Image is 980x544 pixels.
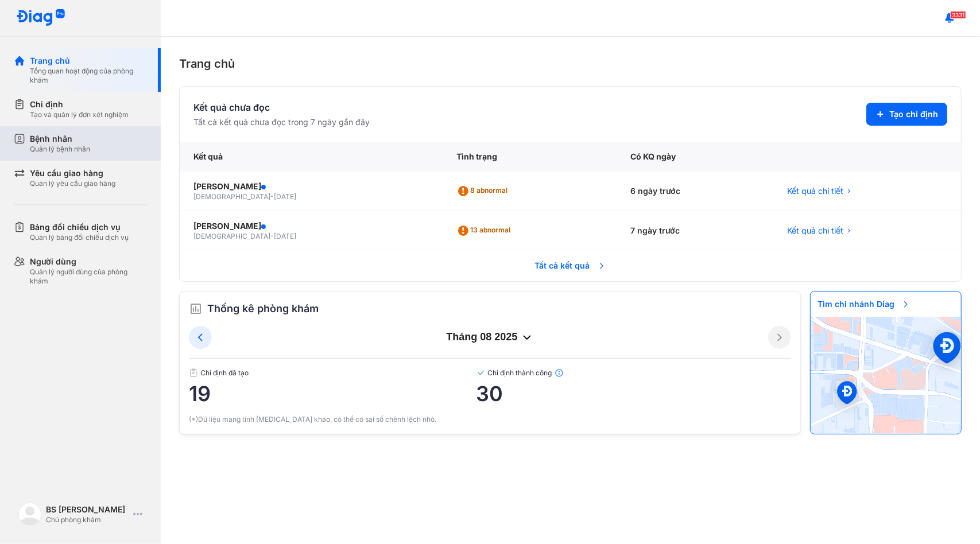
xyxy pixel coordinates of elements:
span: Kết quả chi tiết [787,185,843,197]
div: Tình trạng [443,142,617,172]
span: Chỉ định thành công [477,368,792,378]
div: Người dùng [30,256,147,267]
img: document.50c4cfd0.svg [189,368,198,378]
span: [DATE] [274,192,296,201]
span: [DEMOGRAPHIC_DATA] [193,192,270,201]
span: 19 [189,382,477,405]
img: logo [16,9,65,27]
div: 13 abnormal [456,222,515,240]
div: 7 ngày trước [617,211,773,251]
div: Chủ phòng khám [46,515,129,524]
span: [DATE] [274,232,296,240]
div: Tất cả kết quả chưa đọc trong 7 ngày gần đây [193,116,370,128]
div: 6 ngày trước [617,172,773,211]
div: [PERSON_NAME] [193,181,429,192]
div: BS [PERSON_NAME] [46,504,129,515]
div: tháng 08 2025 [212,331,768,344]
div: Bảng đối chiếu dịch vụ [30,222,129,233]
div: [PERSON_NAME] [193,220,429,232]
div: 8 abnormal [456,182,512,200]
span: Kết quả chi tiết [787,225,843,236]
span: Tạo chỉ định [889,108,938,120]
span: Tìm chi nhánh Diag [811,292,917,317]
div: Trang chủ [30,55,147,67]
div: Tạo và quản lý đơn xét nghiệm [30,110,129,119]
img: info.7e716105.svg [555,368,564,378]
div: Chỉ định [30,99,129,110]
span: Tất cả kết quả [528,253,613,278]
span: - [270,232,274,240]
span: Chỉ định đã tạo [189,368,477,378]
div: Quản lý yêu cầu giao hàng [30,179,115,188]
span: 30 [477,382,792,405]
div: Quản lý bảng đối chiếu dịch vụ [30,233,129,242]
img: order.5a6da16c.svg [189,302,203,316]
div: Có KQ ngày [617,142,773,172]
span: Thống kê phòng khám [207,301,319,317]
span: [DEMOGRAPHIC_DATA] [193,232,270,240]
img: logo [18,503,41,526]
div: Kết quả chưa đọc [193,100,370,114]
img: checked-green.01cc79e0.svg [477,368,486,378]
div: (*)Dữ liệu mang tính [MEDICAL_DATA] khảo, có thể có sai số chênh lệch nhỏ. [189,414,791,425]
div: Trang chủ [179,55,962,72]
div: Tổng quan hoạt động của phòng khám [30,67,147,85]
div: Bệnh nhân [30,133,90,145]
div: Kết quả [180,142,443,172]
div: Quản lý bệnh nhân [30,145,90,154]
div: Yêu cầu giao hàng [30,168,115,179]
button: Tạo chỉ định [866,103,947,126]
span: - [270,192,274,201]
div: Quản lý người dùng của phòng khám [30,267,147,286]
span: 3331 [950,11,966,19]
